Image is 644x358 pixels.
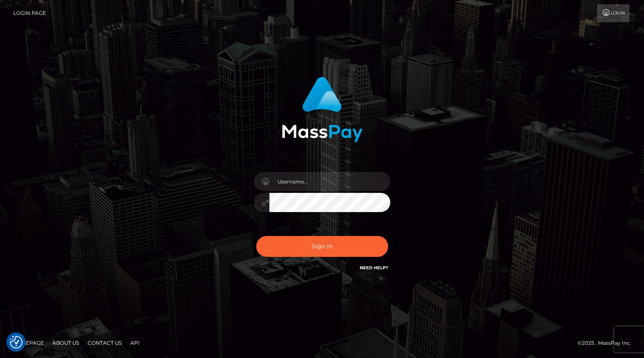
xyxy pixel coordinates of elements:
a: About Us [49,336,83,349]
input: Username... [269,172,390,191]
button: Consent Preferences [10,336,23,349]
a: Need Help? [360,265,388,271]
img: Revisit consent button [10,336,23,349]
a: Homepage [9,336,47,349]
button: Sign in [256,236,388,257]
a: API [127,336,143,349]
img: MassPay Login [282,77,363,142]
a: Login Page [13,4,46,22]
a: Login [597,4,630,22]
div: © 2025 , MassPay Inc. [578,338,638,348]
a: Contact Us [84,336,125,349]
